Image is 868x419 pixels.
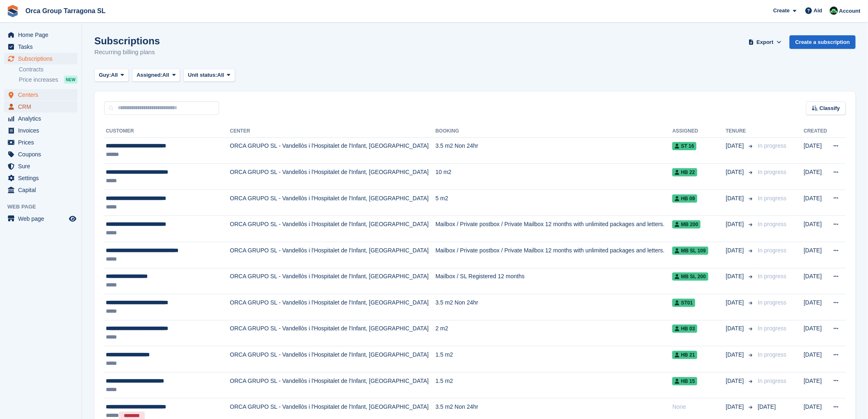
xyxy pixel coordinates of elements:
a: menu [4,101,78,112]
a: Create a subscription [790,35,856,49]
font: Prices [18,139,34,146]
font: ORCA GRUPO SL - Vandellòs i l'Hospitalet de l'Infant, [GEOGRAPHIC_DATA] [230,247,429,254]
font: [DATE] [804,142,822,149]
font: Price increases [19,76,58,83]
font: 3.5 m2 Non 24hr [436,142,478,149]
font: ORCA GRUPO SL - Vandellòs i l'Hospitalet de l'Infant, [GEOGRAPHIC_DATA] [230,221,429,227]
font: In progress [758,299,787,306]
font: Create a subscription [795,39,850,45]
font: [DATE] [804,325,822,332]
font: All [217,72,224,78]
img: stora-icon-8386f47178a22dfd0bd8f6a31ec36ba5ce8667c1dd55bd0f319d3a0aa187defe.svg [7,5,19,17]
font: MB SL 200 [681,274,706,279]
font: 5 m2 [436,195,448,201]
font: HB 15 [681,378,695,384]
font: [DATE] [726,221,744,227]
font: [DATE] [804,221,822,227]
font: Coupons [18,151,41,158]
font: All [162,72,169,78]
font: Recurring billing plans [94,48,155,55]
font: [DATE] [726,169,744,175]
font: [DATE] [804,247,822,254]
font: Contracts [19,66,43,73]
font: In progress [758,221,787,227]
font: Orca Group Tarragona SL [25,7,105,14]
font: In progress [758,378,787,384]
font: MB 200 [681,222,698,227]
font: Booking [436,128,459,134]
font: 1.5 m2 [436,351,453,358]
font: [DATE] [726,403,744,410]
font: Tenure [726,128,746,134]
font: Invoices [18,127,39,134]
font: Settings [18,175,39,181]
font: CRM [18,103,31,110]
font: [DATE] [804,378,822,384]
a: menu [4,29,78,41]
font: In progress [758,325,787,332]
font: Mailbox / SL Registered 12 months [436,273,525,279]
font: Mailbox / Private postbox / Private Mailbox 12 months with unlimited packages and letters. [436,247,665,254]
font: ORCA GRUPO SL - Vandellòs i l'Hospitalet de l'Infant, [GEOGRAPHIC_DATA] [230,403,429,410]
button: Export [747,35,783,49]
font: Web page [7,204,36,210]
font: [DATE] [726,299,744,306]
font: [DATE] [804,351,822,358]
font: ORCA GRUPO SL - Vandellòs i l'Hospitalet de l'Infant, [GEOGRAPHIC_DATA] [230,299,429,306]
font: 3.5 m2 Non 24hr [436,299,478,306]
font: Centers [18,92,38,98]
font: Assigned [672,128,698,134]
font: Assigned: [137,72,162,78]
font: Classify [820,105,840,111]
font: Create [773,7,790,14]
font: In progress [758,273,787,279]
font: Analytics [18,115,41,122]
font: In progress [758,142,787,149]
font: [DATE] [804,195,822,201]
font: Created [804,128,827,134]
a: menu [4,184,78,196]
font: Unit status: [188,72,217,78]
a: menu [4,149,78,160]
font: Home Page [18,32,48,38]
button: Unit status: All [183,69,235,82]
font: HB 21 [681,352,695,358]
a: Store Preview [68,214,78,224]
img: Tania [830,7,838,15]
font: In progress [758,247,787,254]
a: menu [4,113,78,124]
font: 3.5 m2 Non 24hr [436,403,478,410]
font: Account [839,8,861,14]
font: Aid [814,7,822,14]
font: ORCA GRUPO SL - Vandellòs i l'Hospitalet de l'Infant, [GEOGRAPHIC_DATA] [230,351,429,358]
font: [DATE] [726,273,744,279]
a: Orca Group Tarragona SL [22,4,109,18]
font: [DATE] [726,325,744,332]
font: 10 m2 [436,169,452,175]
font: In progress [758,169,787,175]
font: In progress [758,351,787,358]
font: ORCA GRUPO SL - Vandellòs i l'Hospitalet de l'Infant, [GEOGRAPHIC_DATA] [230,273,429,279]
a: menu [4,137,78,148]
font: 1.5 m2 [436,378,453,384]
font: Subscriptions [94,35,160,46]
font: Center [230,128,250,134]
font: [DATE] [804,169,822,175]
font: [DATE] [758,403,776,410]
a: menu [4,53,78,64]
button: Assigned: All [132,69,180,82]
font: [DATE] [726,247,744,254]
font: Guy: [99,72,111,78]
font: None [672,403,686,410]
font: Subscriptions [18,55,53,62]
font: Tasks [18,44,33,50]
font: [DATE] [726,378,744,384]
font: Sure [18,163,30,169]
font: Mailbox / Private postbox / Private Mailbox 12 months with unlimited packages and letters. [436,221,665,227]
font: HB 22 [681,169,695,175]
font: HB 03 [681,326,695,332]
font: ST 16 [681,143,694,149]
font: [DATE] [726,195,744,201]
font: All [111,72,118,78]
font: Web page [18,215,44,222]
